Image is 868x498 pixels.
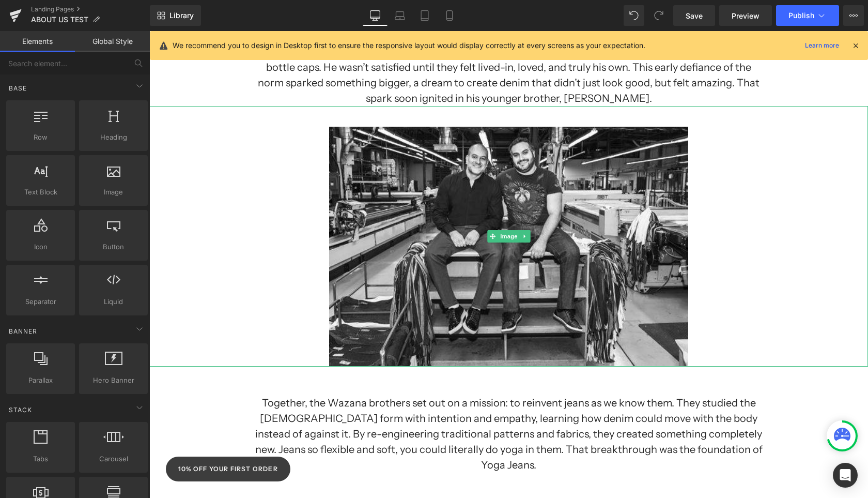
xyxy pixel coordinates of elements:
[370,199,381,212] a: Expand / Collapse
[9,296,72,307] span: Separator
[82,242,145,252] span: Button
[150,5,201,26] a: New Library
[801,39,843,52] a: Learn more
[103,364,615,442] h1: Together, the Wazana brothers set out on a mission: to reinvent jeans as we know them. They studi...
[75,31,150,52] a: Global Style
[82,454,145,464] span: Carousel
[9,454,72,464] span: Tabs
[686,10,703,21] span: Save
[82,296,145,307] span: Liquid
[82,187,145,198] span: Image
[776,5,839,26] button: Publish
[437,5,462,26] a: Mobile
[363,5,388,26] a: Desktop
[8,83,28,93] span: Base
[843,5,864,26] button: More
[8,405,33,415] span: Stack
[833,463,858,488] div: Open Intercom Messenger
[388,5,412,26] a: Laptop
[719,5,772,26] a: Preview
[169,11,194,20] span: Library
[788,11,814,20] span: Publish
[732,10,760,21] span: Preview
[173,40,645,51] p: We recommend you to design in Desktop first to ensure the responsive layout would display correct...
[31,5,150,13] a: Landing Pages
[82,375,145,386] span: Hero Banner
[349,199,370,212] span: Image
[29,433,129,443] h2: 10% off your first order
[624,5,644,26] button: Undo
[31,16,88,24] span: ABOUT US TEST
[8,326,38,336] span: Banner
[9,132,72,143] span: Row
[9,242,72,252] span: Icon
[82,132,145,143] span: Heading
[9,187,72,198] span: Text Block
[412,5,437,26] a: Tablet
[648,5,669,26] button: Redo
[9,375,72,386] span: Parallax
